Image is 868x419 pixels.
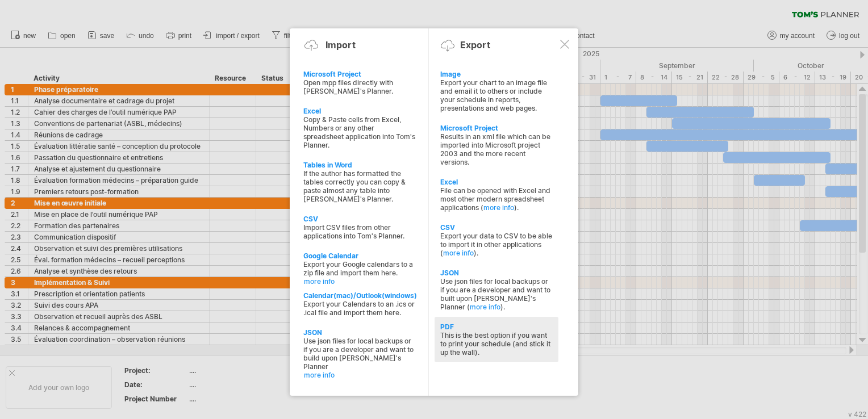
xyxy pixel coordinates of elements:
[440,78,553,112] div: Export your chart to an image file and email it to others or include your schedule in reports, pr...
[440,331,553,357] div: This is the best option if you want to print your schedule (and stick it up the wall).
[470,303,500,311] a: more info
[440,322,553,331] div: PDF
[325,39,356,51] div: Import
[440,223,553,232] div: CSV
[440,124,553,132] div: Microsoft Project
[303,115,416,149] div: Copy & Paste cells from Excel, Numbers or any other spreadsheet application into Tom's Planner.
[440,178,553,186] div: Excel
[440,70,553,78] div: Image
[443,249,474,257] a: more info
[304,371,416,379] a: more info
[303,107,416,115] div: Excel
[303,169,416,203] div: If the author has formatted the tables correctly you can copy & paste almost any table into [PERS...
[440,232,553,257] div: Export your data to CSV to be able to import it in other applications ( ).
[304,277,416,286] a: more info
[440,132,553,166] div: Results in an xml file which can be imported into Microsoft project 2003 and the more recent vers...
[440,269,553,277] div: JSON
[440,277,553,311] div: Use json files for local backups or if you are a developer and want to built upon [PERSON_NAME]'s...
[303,161,416,169] div: Tables in Word
[483,203,514,212] a: more info
[460,39,490,51] div: Export
[440,186,553,212] div: File can be opened with Excel and most other modern spreadsheet applications ( ).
